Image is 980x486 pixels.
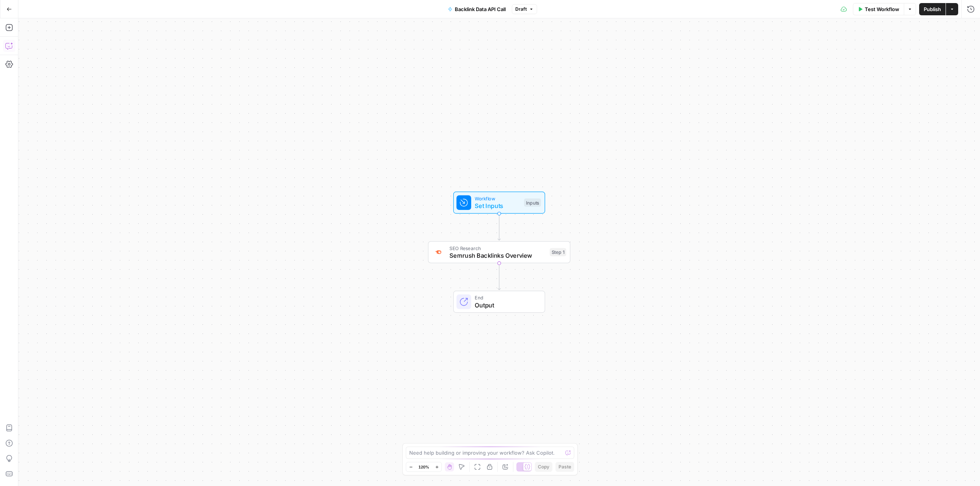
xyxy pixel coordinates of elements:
button: Paste [555,462,574,472]
button: Draft [512,4,537,14]
span: Workflow [475,195,520,202]
button: Backlink Data API Call [443,3,510,15]
span: End [475,294,537,301]
img: 3lyvnidk9veb5oecvmize2kaffdg [434,248,443,256]
div: WorkflowSet InputsInputs [428,192,570,214]
div: EndOutput [428,291,570,313]
div: Inputs [524,198,541,207]
button: Publish [919,3,946,15]
button: Copy [535,462,552,472]
span: Output [475,301,537,310]
span: Publish [924,5,941,13]
span: Test Workflow [865,5,899,13]
g: Edge from start to step_1 [498,214,500,241]
div: Step 1 [550,248,566,257]
span: Backlink Data API Call [455,5,506,13]
span: Paste [559,463,571,470]
span: Semrush Backlinks Overview [449,251,546,260]
span: SEO Research [449,244,546,252]
span: Draft [515,6,527,13]
span: 120% [418,464,429,470]
g: Edge from step_1 to end [498,263,500,290]
span: Set Inputs [475,201,520,210]
button: Test Workflow [853,3,904,15]
span: Copy [538,463,549,470]
div: SEO ResearchSemrush Backlinks OverviewStep 1 [428,241,570,263]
